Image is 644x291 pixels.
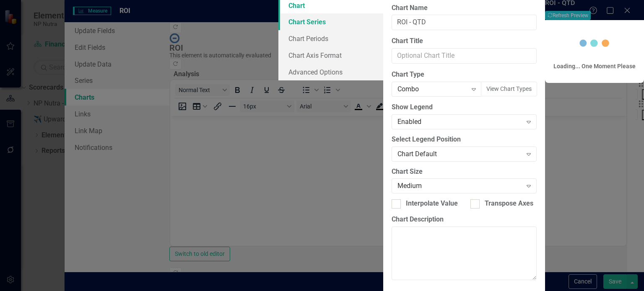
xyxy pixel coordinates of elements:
[545,11,591,20] button: Refresh Preview
[392,215,537,224] label: Chart Description
[278,64,383,80] a: Advanced Options
[392,70,537,80] label: Chart Type
[392,135,537,144] label: Select Legend Position
[392,3,537,13] label: Chart Name
[278,47,383,64] a: Chart Axis Format
[392,48,537,64] input: Optional Chart Title
[397,84,467,94] div: Combo
[392,167,537,177] label: Chart Size
[397,149,522,159] div: Chart Default
[553,62,636,70] div: Loading... One Moment Please
[397,181,522,191] div: Medium
[278,30,383,47] a: Chart Periods
[392,36,537,46] label: Chart Title
[485,199,533,209] div: Transpose Axes
[278,13,383,30] a: Chart Series
[397,117,522,126] div: Enabled
[481,82,537,96] button: View Chart Types
[392,103,537,112] label: Show Legend
[406,199,461,209] div: Interpolate Values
